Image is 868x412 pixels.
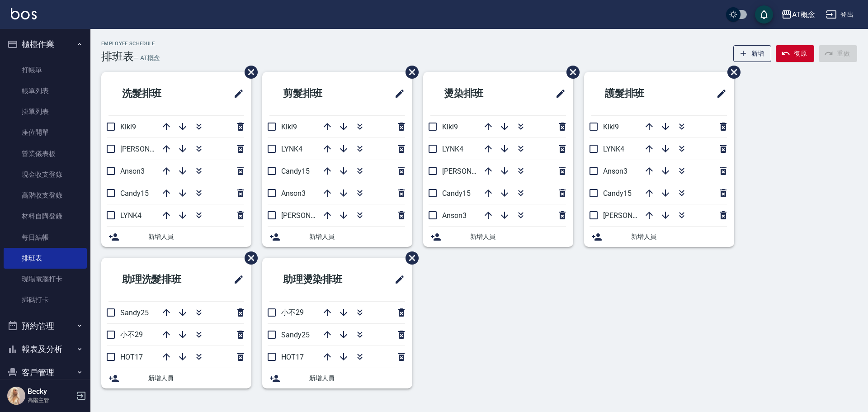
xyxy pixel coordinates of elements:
span: Sandy25 [120,308,149,317]
span: 小不29 [281,308,304,317]
span: LYNK4 [442,145,463,153]
h2: Employee Schedule [101,41,160,47]
h2: 助理燙染排班 [269,263,372,296]
span: 刪除班表 [560,59,581,85]
div: AT概念 [792,9,815,20]
h2: 護髮排班 [591,77,684,110]
a: 每日結帳 [4,227,87,248]
span: 新增人員 [148,232,244,242]
span: 刪除班表 [238,245,259,271]
span: HOT17 [120,353,143,361]
span: Kiki9 [442,123,458,131]
h2: 洗髮排班 [108,77,202,110]
span: Candy15 [281,167,310,175]
span: LYNK4 [281,145,302,153]
h2: 剪髮排班 [269,77,363,110]
button: 新增 [733,45,772,62]
span: 修改班表的標題 [550,83,566,104]
h3: 排班表 [101,50,134,63]
div: 新增人員 [423,227,573,247]
span: [PERSON_NAME]2 [442,167,500,175]
div: 新增人員 [101,368,251,388]
a: 現場電腦打卡 [4,269,87,289]
span: 修改班表的標題 [389,269,405,290]
span: LYNK4 [603,145,624,153]
span: [PERSON_NAME]2 [120,145,179,153]
span: 刪除班表 [238,59,259,85]
span: Candy15 [120,189,149,198]
span: LYNK4 [120,211,142,220]
span: 新增人員 [309,232,405,242]
a: 高階收支登錄 [4,185,87,206]
button: 客戶管理 [4,361,87,384]
h2: 助理洗髮排班 [108,263,211,296]
span: Anson3 [120,167,145,175]
span: Sandy25 [281,331,310,339]
span: Anson3 [603,167,627,175]
span: 新增人員 [148,374,244,383]
button: 登出 [822,6,857,23]
span: HOT17 [281,353,304,361]
span: 修改班表的標題 [711,83,727,104]
span: 修改班表的標題 [228,83,244,104]
a: 排班表 [4,248,87,269]
span: Candy15 [442,189,471,198]
p: 高階主管 [28,396,74,404]
span: 刪除班表 [721,59,742,85]
span: [PERSON_NAME]2 [281,211,340,220]
span: 小不29 [120,330,143,339]
span: Anson3 [442,211,467,220]
span: 刪除班表 [399,59,420,85]
a: 打帳單 [4,60,87,81]
button: save [755,5,773,24]
button: 復原 [776,45,814,62]
a: 帳單列表 [4,81,87,101]
span: 新增人員 [631,232,727,242]
a: 現金收支登錄 [4,164,87,185]
a: 營業儀表板 [4,143,87,164]
span: 修改班表的標題 [389,83,405,104]
h2: 燙染排班 [430,77,524,110]
a: 座位開單 [4,122,87,143]
span: 修改班表的標題 [228,269,244,290]
button: 預約管理 [4,314,87,338]
h5: Becky [28,387,74,396]
span: Kiki9 [603,123,619,131]
div: 新增人員 [584,227,734,247]
span: Kiki9 [120,123,136,131]
button: AT概念 [778,5,819,24]
span: Anson3 [281,189,306,198]
img: Person [7,387,25,405]
a: 材料自購登錄 [4,206,87,227]
span: Kiki9 [281,123,297,131]
div: 新增人員 [262,368,412,388]
span: 新增人員 [470,232,566,242]
h6: — AT概念 [134,53,160,63]
div: 新增人員 [101,227,251,247]
button: 報表及分析 [4,337,87,361]
span: [PERSON_NAME]2 [603,211,661,220]
a: 掃碼打卡 [4,289,87,310]
div: 新增人員 [262,227,412,247]
button: 櫃檯作業 [4,33,87,56]
a: 掛單列表 [4,101,87,122]
span: 新增人員 [309,374,405,383]
img: Logo [11,8,37,19]
span: Candy15 [603,189,632,198]
span: 刪除班表 [399,245,420,271]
